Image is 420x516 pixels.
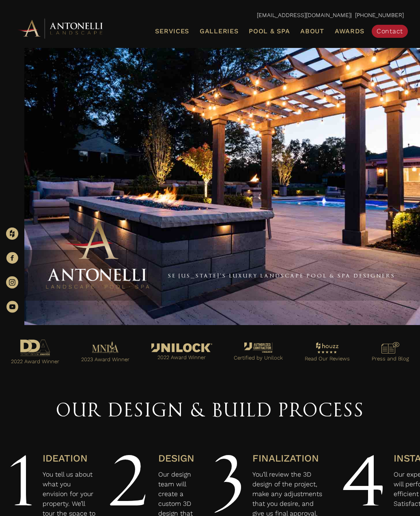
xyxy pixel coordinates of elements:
[8,337,62,369] a: Go to https://antonellilandscape.com/pool-and-spa/executive-sweet/
[43,217,152,293] img: Antonelli Stacked Logo
[372,25,408,38] a: Contact
[149,341,215,364] a: Go to https://antonellilandscape.com/featured-projects/the-white-house/
[200,27,238,35] span: Galleries
[16,10,404,21] p: | [PHONE_NUMBER]
[196,26,241,37] a: Galleries
[302,340,353,366] a: Go to https://www.houzz.com/professionals/landscape-architects-and-landscape-designers/antonelli-...
[335,27,364,35] span: Awards
[16,17,106,39] img: Antonelli Horizontal Logo
[300,28,324,35] span: About
[297,26,327,37] a: About
[6,228,18,240] img: Houzz
[369,340,412,366] a: Go to https://antonellilandscape.com/press-media/
[43,453,88,464] span: Ideation
[377,27,403,35] span: Contact
[231,340,286,365] a: Go to https://antonellilandscape.com/unilock-authorized-contractor/
[252,453,319,464] span: Finalization
[332,26,368,37] a: Awards
[155,28,189,35] span: Services
[158,453,194,464] span: Design
[249,27,290,35] span: Pool & Spa
[152,26,192,37] a: Services
[246,26,293,37] a: Pool & Spa
[168,272,395,279] a: SE [US_STATE]'s Luxury Landscape Pool & Spa Designers
[257,12,351,18] a: [EMAIL_ADDRESS][DOMAIN_NAME]
[78,339,132,367] a: Go to https://antonellilandscape.com/pool-and-spa/dont-stop-believing/
[56,399,364,421] span: Our Design & Build Process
